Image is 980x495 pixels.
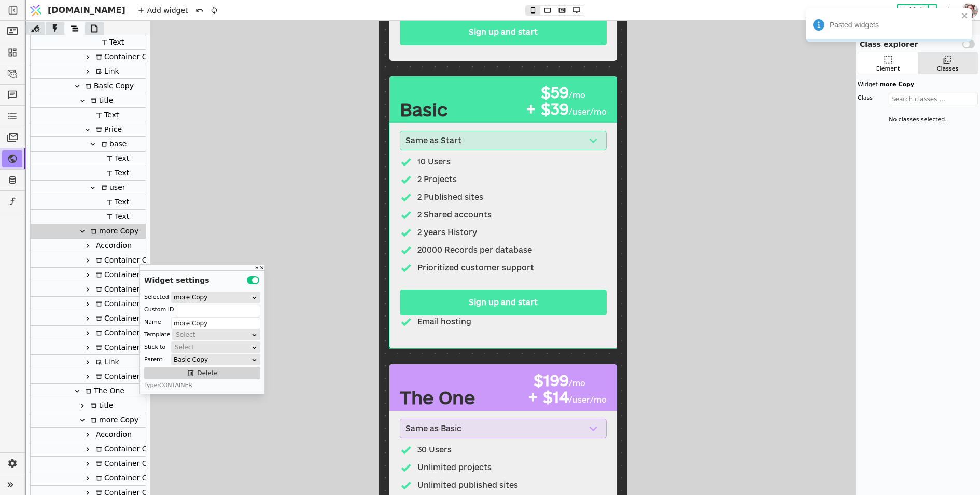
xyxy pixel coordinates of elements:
[31,166,146,181] div: Text
[38,295,92,307] p: Email hosting
[31,108,146,122] div: Text
[93,326,160,340] div: Container Copy
[31,122,146,137] div: Price
[31,282,146,297] div: Container Copy
[31,50,146,64] div: Container Copy Copy
[93,64,119,78] div: Link
[93,311,160,325] div: Container Copy
[88,413,138,427] div: more Copy
[876,65,900,74] div: Element
[31,137,146,152] div: base
[889,93,978,105] input: Search classes ...
[93,122,122,136] div: Price
[31,79,146,93] div: Basic Copy
[31,340,146,355] div: Container Copy Copy
[190,69,206,80] div: /mo
[190,374,228,385] div: /user/mo
[31,442,146,457] div: Container Copy
[93,340,181,354] div: Container Copy Copy
[144,342,165,352] div: Stick to
[898,5,928,16] button: Publish
[88,398,113,412] div: title
[93,253,160,267] div: Container Copy
[144,381,260,390] div: Type: CONTAINER
[31,239,146,253] div: Accordion
[38,241,155,253] div: Prioritized customer support
[38,171,104,182] p: 2 Published sites
[31,326,146,340] div: Container Copy
[93,369,202,383] div: Container Copy Copy Copy
[93,282,160,296] div: Container Copy
[48,4,125,17] span: [DOMAIN_NAME]
[38,423,73,435] div: 30 Users
[144,329,170,340] div: Template
[858,112,978,129] div: No classes selected.
[143,64,190,80] div: $59
[31,369,146,384] div: Container Copy Copy Copy
[174,354,251,365] div: Basic Copy
[93,239,132,253] div: Accordion
[38,459,139,470] div: Unlimited published sites
[174,292,251,302] div: more Copy
[31,471,146,486] div: Container Copy
[31,428,146,442] div: Accordion
[26,1,131,20] a: [DOMAIN_NAME]
[21,269,228,295] a: Sign up and start
[21,368,96,385] div: The One
[31,413,146,428] div: more Copy
[878,81,914,88] span: more Copy
[93,442,160,456] div: Container Copy
[98,137,127,151] div: base
[143,352,190,368] div: $199
[26,402,82,414] div: Same as Basic
[31,152,146,166] div: Text
[858,81,878,88] span: Widget
[21,80,68,97] div: Basic
[31,181,146,195] div: user
[175,342,250,352] div: Select
[38,188,113,200] p: 2 Shared accounts
[98,35,124,49] div: Text
[98,181,125,195] div: user
[103,195,129,209] div: Text
[93,457,160,471] div: Container Copy
[38,206,98,217] p: 2 years History
[144,354,162,365] div: Parent
[140,271,264,286] div: Widget settings
[93,355,119,369] div: Link
[31,384,146,398] div: The One
[103,152,129,166] div: Text
[93,268,160,282] div: Container Copy
[31,355,146,369] div: Link
[31,93,146,108] div: title
[38,135,72,147] div: 10 Users
[190,357,206,368] div: /mo
[38,224,153,235] p: 20000 Records per database
[31,64,146,79] div: Link
[135,4,191,17] div: Add widget
[176,329,250,340] div: Select
[144,317,161,327] div: Name
[38,441,113,452] div: Unlimited projects
[31,457,146,471] div: Container Copy
[93,50,181,64] div: Container Copy Copy
[82,384,124,398] div: The One
[31,297,146,311] div: Container Copy
[93,428,132,442] div: Accordion
[88,93,113,107] div: title
[38,153,78,164] p: 2 Projects
[31,210,146,224] div: Text
[143,80,190,97] p: + $39
[379,21,627,495] iframe: To enrich screen reader interactions, please activate Accessibility in Grammarly extension settings
[961,11,969,20] button: close
[93,297,160,311] div: Container Copy
[31,253,146,268] div: Container Copy
[144,305,174,315] div: Custom ID
[806,8,972,42] div: Pasted widgets
[143,368,190,384] p: + $14
[28,1,44,20] img: Logo
[31,195,146,210] div: Text
[31,398,146,413] div: title
[93,108,119,122] div: Text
